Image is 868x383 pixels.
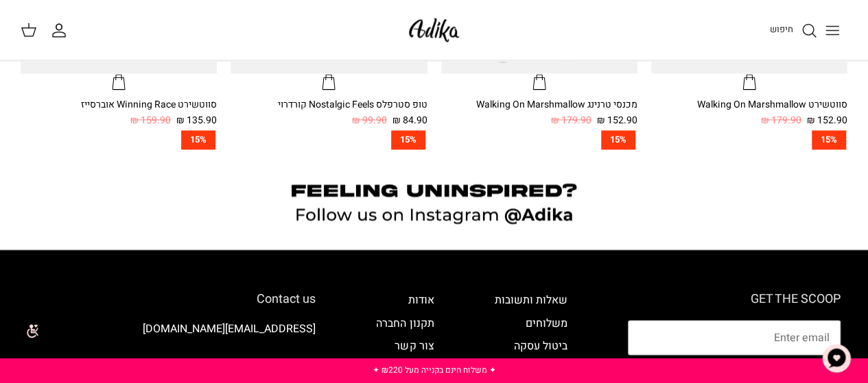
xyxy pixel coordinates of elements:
[130,113,171,128] span: 159.90 ₪
[441,97,637,112] div: מכנסי טרנינג Walking On Marshmallow
[441,130,637,150] a: 15%
[770,23,793,36] span: חיפוש
[817,15,847,45] button: Toggle menu
[373,364,496,376] a: ✦ משלוח חינם בקנייה מעל ₪220 ✦
[10,312,48,349] img: accessibility_icon02.svg
[495,291,567,308] a: שאלות ותשובות
[651,130,847,150] a: 15%
[376,314,434,331] a: תקנון החברה
[51,22,73,38] a: החשבון שלי
[812,130,846,150] span: 15%
[761,113,801,128] span: 179.90 ₪
[21,130,217,150] a: 15%
[514,337,567,354] a: ביטול עסקה
[231,97,427,112] div: טופ סטרפלס Nostalgic Feels קורדרוי
[27,291,316,306] h6: Contact us
[143,320,316,336] a: [EMAIL_ADDRESS][DOMAIN_NAME]
[651,97,847,112] div: סווטשירט Walking On Marshmallow
[231,130,427,150] a: 15%
[181,130,215,150] span: 15%
[441,97,637,128] a: מכנסי טרנינג Walking On Marshmallow 152.90 ₪ 179.90 ₪
[391,130,425,150] span: 15%
[392,113,427,128] span: 84.90 ₪
[21,97,217,128] a: סווטשירט Winning Race אוברסייז 135.90 ₪ 159.90 ₪
[597,113,637,128] span: 152.90 ₪
[807,113,847,128] span: 152.90 ₪
[816,338,857,379] button: צ'אט
[551,113,591,128] span: 179.90 ₪
[651,97,847,128] a: סווטשירט Walking On Marshmallow 152.90 ₪ 179.90 ₪
[628,320,841,356] input: Email
[770,22,817,38] a: חיפוש
[408,291,434,308] a: אודות
[395,337,434,354] a: צור קשר
[352,113,387,128] span: 99.90 ₪
[405,14,463,46] img: Adika IL
[526,314,567,331] a: משלוחים
[21,97,217,112] div: סווטשירט Winning Race אוברסייז
[176,113,217,128] span: 135.90 ₪
[231,97,427,128] a: טופ סטרפלס Nostalgic Feels קורדרוי 84.90 ₪ 99.90 ₪
[601,130,635,150] span: 15%
[628,291,841,306] h6: GET THE SCOOP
